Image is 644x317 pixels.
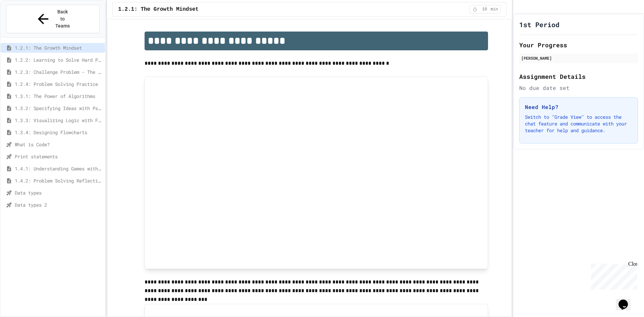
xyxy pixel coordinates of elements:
[588,261,637,289] iframe: chat widget
[15,117,102,124] span: 1.3.3: Visualizing Logic with Flowcharts
[15,153,102,160] span: Print statements
[15,81,102,88] span: 1.2.4: Problem Solving Practice
[15,129,102,136] span: 1.3.4: Designing Flowcharts
[3,3,46,43] div: Chat with us now!Close
[519,72,638,81] h2: Assignment Details
[521,55,636,61] div: [PERSON_NAME]
[55,8,71,30] span: Back to Teams
[6,5,100,33] button: Back to Teams
[15,141,102,148] span: What is Code?
[525,103,632,111] h3: Need Help?
[519,20,559,29] h1: 1st Period
[15,68,102,75] span: 1.2.3: Challenge Problem - The Bridge
[479,7,490,12] span: 10
[519,40,638,50] h2: Your Progress
[15,201,102,208] span: Data types 2
[15,165,102,172] span: 1.4.1: Understanding Games with Flowcharts
[15,177,102,184] span: 1.4.2: Problem Solving Reflection
[15,189,102,196] span: Data types
[616,290,637,310] iframe: chat widget
[15,44,102,51] span: 1.2.1: The Growth Mindset
[118,5,199,13] span: 1.2.1: The Growth Mindset
[15,105,102,112] span: 1.3.2: Specifying Ideas with Pseudocode
[519,84,638,92] div: No due date set
[525,114,632,134] p: Switch to "Grade View" to access the chat feature and communicate with your teacher for help and ...
[491,7,498,12] span: min
[15,56,102,63] span: 1.2.2: Learning to Solve Hard Problems
[15,93,102,100] span: 1.3.1: The Power of Algorithms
